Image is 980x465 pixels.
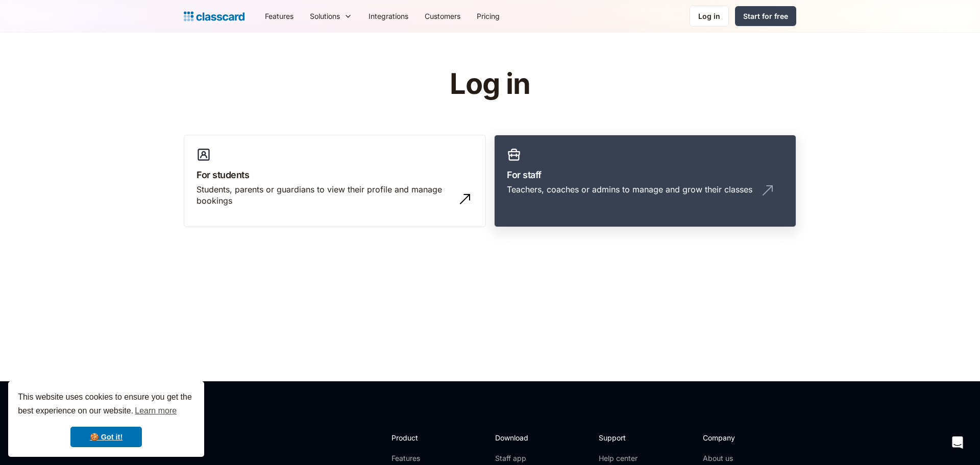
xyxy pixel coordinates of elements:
[328,68,652,100] h1: Log in
[495,432,537,443] h2: Download
[703,432,771,443] h2: Company
[495,453,537,463] a: Staff app
[360,5,416,28] a: Integrations
[690,6,729,27] a: Log in
[469,5,508,28] a: Pricing
[18,391,194,419] span: This website uses cookies to ensure you get the best experience on our website.
[310,11,340,21] div: Solutions
[494,135,796,228] a: For staffTeachers, coaches or admins to manage and grow their classes
[416,5,469,28] a: Customers
[945,430,970,455] div: Open Intercom Messenger
[735,6,796,26] a: Start for free
[703,453,771,463] a: About us
[257,5,302,28] a: Features
[391,432,446,443] h2: Product
[743,11,788,21] div: Start for free
[698,11,720,21] div: Log in
[184,9,244,23] a: home
[507,168,783,182] h3: For staff
[599,453,640,463] a: Help center
[184,135,486,228] a: For studentsStudents, parents or guardians to view their profile and manage bookings
[507,184,752,195] div: Teachers, coaches or admins to manage and grow their classes
[197,184,453,207] div: Students, parents or guardians to view their profile and manage bookings
[8,381,204,457] div: cookieconsent
[197,168,473,182] h3: For students
[391,453,446,463] a: Features
[599,432,640,443] h2: Support
[302,5,360,28] div: Solutions
[133,403,178,419] a: learn more about cookies
[70,427,142,447] a: dismiss cookie message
